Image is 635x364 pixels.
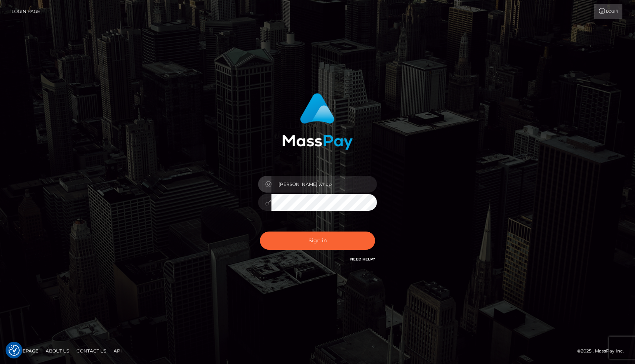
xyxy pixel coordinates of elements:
[9,345,20,356] button: Consent Preferences
[8,345,41,357] a: Homepage
[12,4,40,19] a: Login Page
[282,93,353,150] img: MassPay Login
[74,345,109,357] a: Contact Us
[43,345,72,357] a: About Us
[260,232,375,250] button: Sign in
[9,345,20,356] img: Revisit consent button
[350,257,375,262] a: Need Help?
[111,345,125,357] a: API
[594,4,622,19] a: Login
[271,176,377,193] input: Username...
[577,347,629,355] div: © 2025 , MassPay Inc.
